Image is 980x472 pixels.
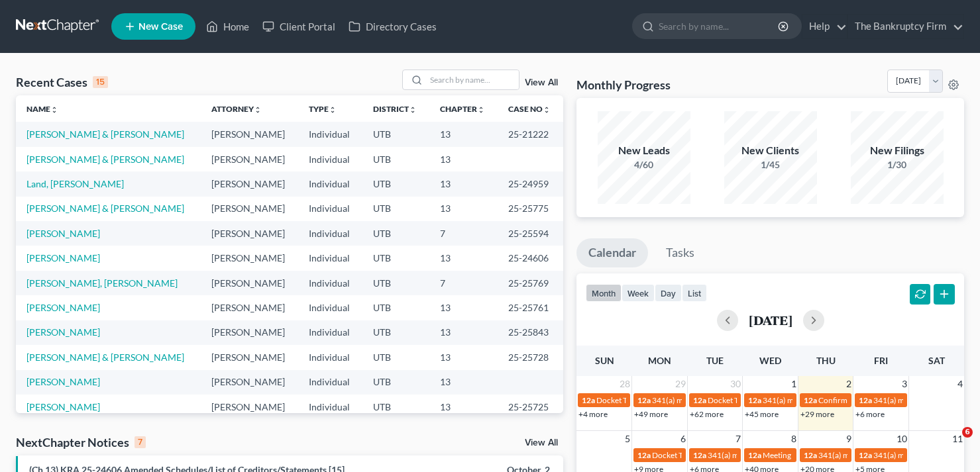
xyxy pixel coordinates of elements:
[27,203,184,214] a: [PERSON_NAME] & [PERSON_NAME]
[859,450,872,460] span: 12a
[578,409,608,419] a: +4 more
[256,15,342,38] a: Client Portal
[624,431,631,447] span: 5
[298,370,362,395] td: Individual
[674,376,687,392] span: 29
[652,450,841,460] span: Docket Text: for [PERSON_NAME] & [PERSON_NAME]
[429,295,498,320] td: 13
[956,376,964,392] span: 4
[748,395,761,405] span: 12a
[298,271,362,295] td: Individual
[498,197,563,221] td: 25-25775
[298,221,362,246] td: Individual
[429,370,498,395] td: 13
[802,15,847,38] a: Help
[362,370,429,395] td: UTB
[498,345,563,369] td: 25-25728
[362,395,429,419] td: UTB
[409,106,417,114] i: unfold_more
[135,436,146,448] div: 7
[816,355,836,366] span: Thu
[962,427,973,438] span: 6
[679,431,687,447] span: 6
[27,326,100,338] a: [PERSON_NAME]
[895,431,908,447] span: 10
[429,197,498,221] td: 13
[637,450,651,460] span: 12a
[634,409,668,419] a: +49 more
[845,431,853,447] span: 9
[27,178,124,189] a: Land, [PERSON_NAME]
[498,295,563,320] td: 25-25761
[429,395,498,419] td: 13
[576,77,671,93] h3: Monthly Progress
[818,395,969,405] span: Confirmation hearing for [PERSON_NAME]
[298,295,362,320] td: Individual
[298,147,362,171] td: Individual
[576,238,648,267] a: Calendar
[50,106,58,114] i: unfold_more
[498,271,563,295] td: 25-25769
[27,154,184,165] a: [PERSON_NAME] & [PERSON_NAME]
[426,70,519,89] input: Search by name...
[27,277,178,289] a: [PERSON_NAME], [PERSON_NAME]
[543,106,551,114] i: unfold_more
[708,450,917,460] span: 341(a) meeting for Spenser Love Sr. & [PERSON_NAME] Love
[659,14,780,38] input: Search by name...
[845,376,853,392] span: 2
[201,197,299,221] td: [PERSON_NAME]
[201,147,299,171] td: [PERSON_NAME]
[254,106,262,114] i: unfold_more
[298,171,362,196] td: Individual
[429,271,498,295] td: 7
[749,313,792,327] h2: [DATE]
[748,450,761,460] span: 12a
[935,427,967,459] iframe: Intercom live chat
[498,122,563,146] td: 25-21222
[201,171,299,196] td: [PERSON_NAME]
[16,434,146,450] div: NextChapter Notices
[586,284,622,302] button: month
[201,345,299,369] td: [PERSON_NAME]
[429,171,498,196] td: 13
[618,376,631,392] span: 28
[729,376,742,392] span: 30
[27,401,100,412] a: [PERSON_NAME]
[27,352,184,363] a: [PERSON_NAME] & [PERSON_NAME]
[201,221,299,246] td: [PERSON_NAME]
[582,395,595,405] span: 12a
[27,128,184,140] a: [PERSON_NAME] & [PERSON_NAME]
[498,221,563,246] td: 25-25594
[362,147,429,171] td: UTB
[654,238,706,267] a: Tasks
[498,171,563,196] td: 25-24959
[27,376,100,387] a: [PERSON_NAME]
[298,395,362,419] td: Individual
[429,345,498,369] td: 13
[138,22,183,32] span: New Case
[790,431,798,447] span: 8
[928,355,945,366] span: Sat
[429,320,498,345] td: 13
[362,320,429,345] td: UTB
[804,395,817,405] span: 12a
[498,395,563,419] td: 25-25725
[362,295,429,320] td: UTB
[201,320,299,345] td: [PERSON_NAME]
[27,104,58,114] a: Nameunfold_more
[201,370,299,395] td: [PERSON_NAME]
[498,320,563,345] td: 25-25843
[201,246,299,270] td: [PERSON_NAME]
[201,122,299,146] td: [PERSON_NAME]
[93,76,108,88] div: 15
[429,147,498,171] td: 13
[759,355,781,366] span: Wed
[851,143,944,158] div: New Filings
[298,345,362,369] td: Individual
[900,376,908,392] span: 3
[362,221,429,246] td: UTB
[724,143,817,158] div: New Clients
[16,74,108,90] div: Recent Cases
[362,246,429,270] td: UTB
[693,450,706,460] span: 12a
